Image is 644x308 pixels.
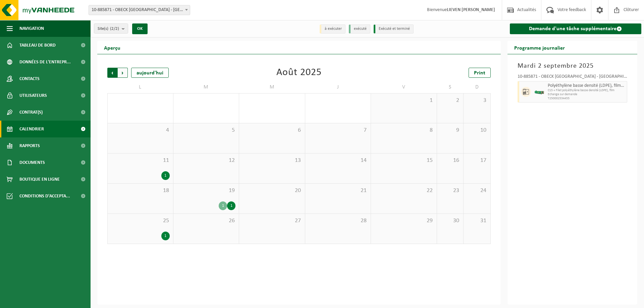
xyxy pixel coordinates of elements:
[19,154,45,171] span: Documents
[97,41,127,54] h2: Aperçu
[467,217,487,225] span: 31
[111,127,170,134] span: 4
[440,187,460,194] span: 23
[19,121,44,137] span: Calendrier
[371,81,437,93] td: V
[89,5,190,15] span: 10-885871 - OBECK BELGIUM - GHISLENGHIEN
[467,157,487,164] span: 17
[19,37,56,54] span: Tableau de bord
[19,20,44,37] span: Navigation
[309,217,368,225] span: 28
[239,81,305,93] td: M
[177,157,236,164] span: 12
[469,68,491,78] a: Print
[19,188,70,204] span: Conditions d'accepta...
[548,88,626,93] span: C15 + Filet polyéthylène basse densité (LDPE), film
[98,24,119,34] span: Site(s)
[107,68,117,78] span: Précédent
[518,61,628,71] h3: Mardi 2 septembre 2025
[474,70,485,76] span: Print
[110,26,119,31] count: (2/2)
[374,97,433,104] span: 1
[320,24,345,34] li: à exécuter
[219,201,227,210] div: 1
[440,127,460,134] span: 9
[19,87,47,104] span: Utilisateurs
[374,127,433,134] span: 8
[111,217,170,225] span: 25
[243,217,302,225] span: 27
[464,81,490,93] td: D
[243,127,302,134] span: 6
[440,157,460,164] span: 16
[467,187,487,194] span: 24
[227,201,235,210] div: 1
[374,187,433,194] span: 22
[19,54,71,70] span: Données de l'entrepr...
[305,81,371,93] td: J
[548,93,626,97] span: Echange sur demande
[440,217,460,225] span: 30
[467,127,487,134] span: 10
[518,74,628,81] div: 10-885871 - OBECK [GEOGRAPHIC_DATA] - [GEOGRAPHIC_DATA]
[89,5,190,15] span: 10-885871 - OBECK BELGIUM - GHISLENGHIEN
[374,157,433,164] span: 15
[161,171,170,180] div: 1
[19,171,60,188] span: Boutique en ligne
[19,104,43,121] span: Contrat(s)
[534,89,544,95] img: HK-XC-15-GN-00
[309,127,368,134] span: 7
[111,187,170,194] span: 18
[548,97,626,101] span: T250002534455
[374,217,433,225] span: 29
[111,157,170,164] span: 11
[118,68,128,78] span: Suivant
[447,7,495,12] strong: LIEVEN [PERSON_NAME]
[243,157,302,164] span: 13
[276,68,322,78] div: Août 2025
[374,24,414,34] li: Exécuté et terminé
[131,68,169,78] div: aujourd'hui
[309,187,368,194] span: 21
[107,81,173,93] td: L
[161,232,170,240] div: 1
[177,187,236,194] span: 19
[94,23,128,34] button: Site(s)(2/2)
[243,187,302,194] span: 20
[510,23,642,34] a: Demande d'une tâche supplémentaire
[507,41,572,54] h2: Programme journalier
[467,97,487,104] span: 3
[440,97,460,104] span: 2
[177,127,236,134] span: 5
[132,23,148,34] button: OK
[437,81,464,93] td: S
[19,137,40,154] span: Rapports
[177,217,236,225] span: 26
[173,81,239,93] td: M
[19,70,40,87] span: Contacts
[309,157,368,164] span: 14
[548,83,626,88] span: Polyéthylène basse densité (LDPE), film, en vrac, naturel
[349,24,370,34] li: exécuté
